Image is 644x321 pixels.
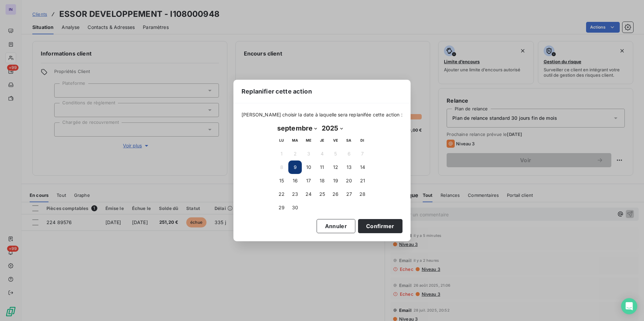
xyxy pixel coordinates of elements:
button: 21 [356,174,369,187]
button: 17 [302,174,315,187]
button: 4 [315,147,329,160]
button: 1 [275,147,288,160]
button: 12 [329,160,342,174]
th: dimanche [356,134,369,147]
button: 23 [288,187,302,201]
button: Confirmer [358,219,402,233]
button: 14 [356,160,369,174]
button: 8 [275,160,288,174]
button: 27 [342,187,356,201]
button: 2 [288,147,302,160]
button: 9 [288,160,302,174]
button: 22 [275,187,288,201]
button: Annuler [317,219,355,233]
th: mercredi [302,134,315,147]
button: 18 [315,174,329,187]
div: Open Intercom Messenger [621,298,637,314]
button: 15 [275,174,288,187]
th: samedi [342,134,356,147]
button: 28 [356,187,369,201]
button: 20 [342,174,356,187]
button: 24 [302,187,315,201]
button: 16 [288,174,302,187]
span: Replanifier cette action [241,87,312,96]
button: 29 [275,201,288,214]
button: 25 [315,187,329,201]
button: 3 [302,147,315,160]
button: 6 [342,147,356,160]
button: 5 [329,147,342,160]
span: [PERSON_NAME] choisir la date à laquelle sera replanifée cette action : [241,111,402,118]
button: 30 [288,201,302,214]
button: 26 [329,187,342,201]
button: 11 [315,160,329,174]
button: 13 [342,160,356,174]
button: 10 [302,160,315,174]
th: vendredi [329,134,342,147]
th: mardi [288,134,302,147]
button: 19 [329,174,342,187]
th: jeudi [315,134,329,147]
th: lundi [275,134,288,147]
button: 7 [356,147,369,160]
